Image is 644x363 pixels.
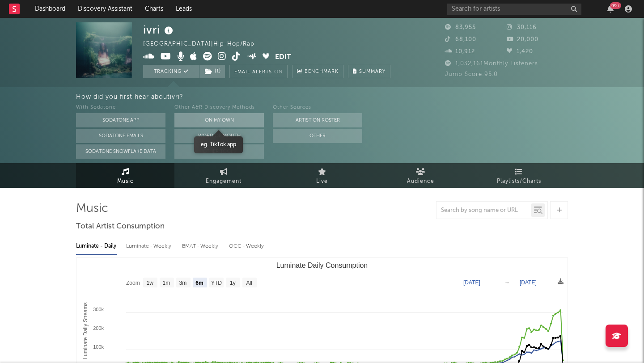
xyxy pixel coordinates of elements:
button: Other Tools [174,144,264,159]
span: 20,000 [507,37,538,42]
text: [DATE] [463,279,480,286]
button: (1) [199,65,225,78]
div: ivri [143,22,175,37]
span: Live [316,176,328,187]
text: 1y [230,280,236,286]
button: On My Own [174,113,264,127]
text: 1m [163,280,170,286]
span: ( 1 ) [199,65,225,78]
button: 99+ [607,5,614,13]
span: 30,116 [507,25,537,30]
div: Other Sources [273,102,362,113]
text: 100k [93,344,104,350]
div: [GEOGRAPHIC_DATA] | Hip-Hop/Rap [143,39,265,50]
button: Email AlertsOn [229,65,288,78]
span: Total Artist Consumption [76,221,165,232]
span: Music [117,176,134,187]
div: Other A&R Discovery Methods [174,102,264,113]
button: Word Of Mouth [174,129,264,143]
a: Engagement [174,163,273,188]
button: Tracking [143,65,199,78]
div: With Sodatone [76,102,165,113]
em: On [274,70,283,75]
div: 99 + [610,2,621,9]
text: 1w [147,280,154,286]
span: Summary [359,69,386,74]
a: Playlists/Charts [470,163,568,188]
text: 200k [93,325,104,331]
text: Luminate Daily Streams [82,302,89,359]
text: 300k [93,307,104,312]
button: Sodatone Emails [76,129,165,143]
span: Engagement [206,176,241,187]
div: OCC - Weekly [229,239,265,254]
span: Benchmark [305,67,339,77]
button: Sodatone Snowflake Data [76,144,165,159]
a: Benchmark [292,65,343,78]
text: [DATE] [520,279,537,286]
button: Edit [275,52,291,63]
text: Luminate Daily Consumption [276,262,368,269]
text: 6m [195,280,203,286]
input: Search by song name or URL [436,207,531,214]
button: Sodatone App [76,113,165,127]
text: → [504,279,510,286]
span: 10,912 [445,49,475,55]
text: Zoom [126,280,140,286]
text: 3m [179,280,187,286]
button: Artist on Roster [273,113,362,127]
div: Luminate - Weekly [126,239,173,254]
input: Search for artists [447,4,581,15]
button: Summary [348,65,390,78]
div: How did you first hear about ivri ? [76,92,644,102]
text: All [246,280,252,286]
span: 1,420 [507,49,533,55]
a: Music [76,163,174,188]
text: YTD [211,280,222,286]
a: Audience [371,163,470,188]
span: Playlists/Charts [497,176,541,187]
a: Live [273,163,371,188]
span: Jump Score: 95.0 [445,72,498,77]
span: 1,032,161 Monthly Listeners [445,61,538,67]
div: Luminate - Daily [76,239,117,254]
span: 68,100 [445,37,476,42]
span: Audience [407,176,434,187]
span: 83,955 [445,25,476,30]
button: Other [273,129,362,143]
div: BMAT - Weekly [182,239,220,254]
